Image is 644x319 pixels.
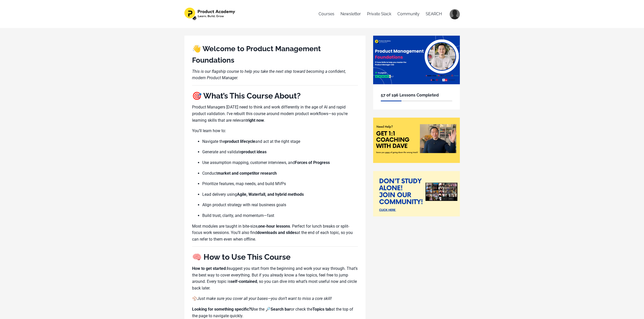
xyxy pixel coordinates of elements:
[247,118,264,123] b: right now
[192,306,358,319] p: se the 🔎 or check the at the top of the page to navigate quickly.
[192,128,358,134] p: You’ll learn how to:
[202,171,217,176] span: Conduct
[202,181,358,187] p: Prioritize features, map needs, and build MVPs
[367,8,391,20] a: Private Slack
[227,266,228,271] b: I
[397,8,420,20] a: Community
[192,45,321,64] b: 👋 Welcome to Product Management Foundations
[237,192,304,197] b: Agile, Waterfall, and hybrid methods
[192,265,358,291] p: suggest you start from the beginning and work your way through. That’s the best way to cover ever...
[192,266,227,271] b: How to get started:
[258,224,290,229] b: one-hour lessons
[295,160,330,165] b: Forces of Progress
[242,149,267,154] b: product ideas
[202,202,358,208] p: Align product strategy with real business goals
[184,8,236,20] img: 1e4575b-f30f-f7bc-803-1053f84514_582dc3fb-c1b0-4259-95ab-5487f20d86c3.png
[192,307,251,312] b: Looking for something specific?
[426,8,442,20] a: SEARCH
[251,307,254,312] b: U
[340,8,361,20] a: Newsletter
[202,159,358,166] p: Use assumption mapping, customer interviews, and
[319,8,334,20] a: Courses
[192,295,358,302] p: ⚾️
[202,212,358,219] p: Build trust, clarity, and momentum—fast
[225,139,255,144] b: product lifecycle
[192,252,291,261] b: 🧠 How to Use This Course
[312,307,331,312] b: Topics tab
[217,171,277,176] b: market and competitor research
[271,307,291,312] b: Search bar
[202,138,358,145] p: Navigate the and act at the right stage
[192,91,301,100] b: 🎯 What’s This Course About?
[381,92,452,99] h6: 57 of 196 Lessons Completed
[373,171,460,216] img: 8f7df7-7e21-1711-f3b5-0b085c5d0c7_join_our_community.png
[192,69,346,80] i: This is our flagship course to help you take the next step toward becoming a confident, modern Pr...
[373,118,460,163] img: 8be08-880d-c0e-b727-42286b0aac6e_Need_coaching_.png
[202,192,237,197] span: Lead delivery using
[450,9,460,19] img: 82c0ba29582d690064e5445c78d54ad4
[373,36,460,84] img: 44604e1-f832-4873-c755-8be23318bfc_12.png
[257,230,297,235] b: downloads and slides
[192,223,358,243] p: Most modules are taught in bite-size, . Perfect for lunch breaks or split-focus work sessions. Yo...
[197,296,332,301] i: Just make sure you cover all your bases—you don’t want to miss a core skill!
[231,279,257,284] b: self-contained
[192,104,358,123] p: Product Managers [DATE] need to think and work differently in the age of AI and rapid product val...
[202,149,358,155] p: Generate and validate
